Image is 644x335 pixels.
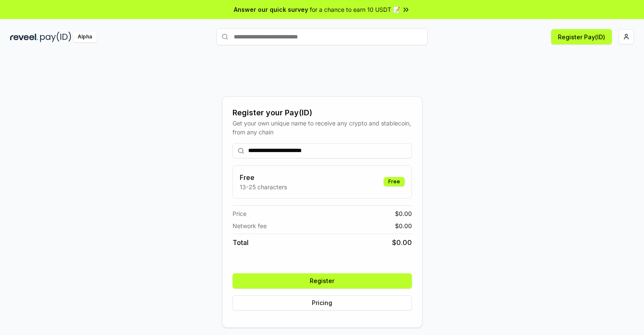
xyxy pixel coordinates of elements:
[240,172,287,182] h3: Free
[233,237,249,248] span: Total
[234,5,308,14] span: Answer our quick survey
[233,119,412,136] div: Get your own unique name to receive any crypto and stablecoin, from any chain
[395,221,412,230] span: $ 0.00
[233,273,412,289] button: Register
[233,221,267,230] span: Network fee
[233,209,246,218] span: Price
[395,209,412,218] span: $ 0.00
[40,32,71,42] img: pay_id
[240,182,287,191] p: 13-25 characters
[392,237,412,248] span: $ 0.00
[384,177,405,186] div: Free
[233,295,412,310] button: Pricing
[551,29,612,44] button: Register Pay(ID)
[10,32,38,42] img: reveel_dark
[233,107,412,119] div: Register your Pay(ID)
[73,32,97,42] div: Alpha
[310,5,400,14] span: for a chance to earn 10 USDT 📝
